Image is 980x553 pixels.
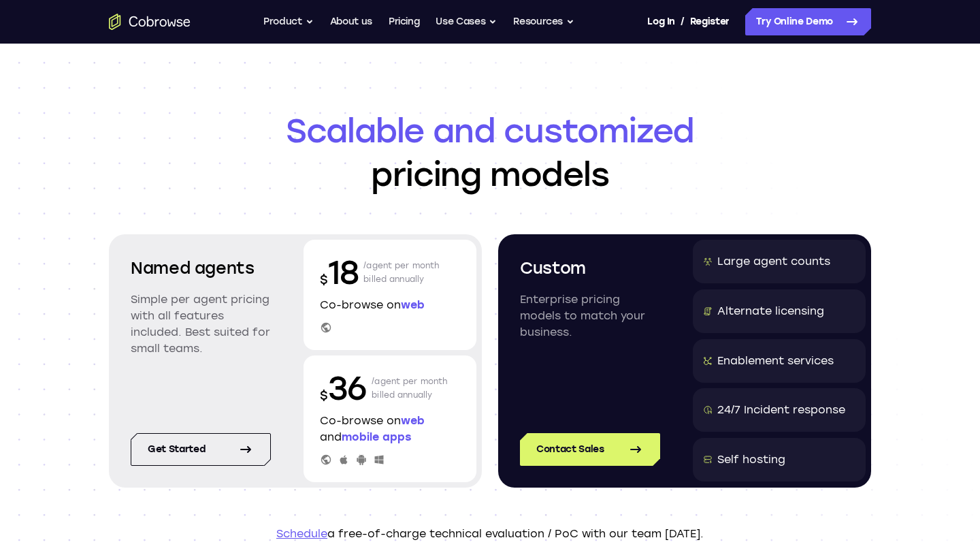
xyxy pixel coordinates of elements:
button: Use Cases [436,8,497,35]
p: Co-browse on [320,297,460,313]
span: / [681,14,685,30]
span: web [401,414,425,427]
span: Scalable and customized [109,109,871,153]
span: web [401,298,425,311]
a: Pricing [389,8,420,35]
a: Register [690,8,730,35]
a: Get started [131,433,271,466]
h2: Custom [520,256,660,281]
p: 18 [320,251,358,294]
span: mobile apps [342,430,411,443]
a: About us [330,8,372,35]
a: Log In [647,8,674,35]
h2: Named agents [131,256,271,281]
p: 36 [320,366,366,410]
span: $ [320,272,328,287]
p: a free-of-charge technical evaluation / PoC with our team [DATE]. [109,526,871,542]
a: Contact Sales [520,433,660,466]
p: /agent per month billed annually [363,251,440,294]
p: Co-browse on and [320,413,460,445]
p: /agent per month billed annually [372,366,448,410]
div: Alternate licensing [717,303,824,319]
div: 24/7 Incident response [717,402,845,418]
div: Self hosting [717,452,785,468]
p: Simple per agent pricing with all features included. Best suited for small teams. [131,291,271,357]
a: Try Online Demo [745,8,871,35]
div: Large agent counts [717,253,830,270]
a: Schedule [276,527,327,540]
span: $ [320,388,328,403]
p: Enterprise pricing models to match your business. [520,291,660,341]
h1: pricing models [109,109,871,196]
div: Enablement services [717,353,834,369]
button: Product [263,8,314,35]
button: Resources [513,8,574,35]
a: Go to the home page [109,14,191,30]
